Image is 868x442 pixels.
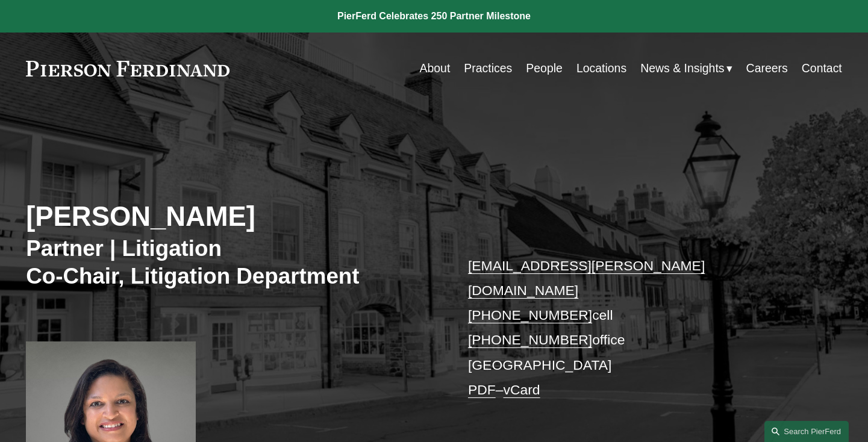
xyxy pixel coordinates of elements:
[576,57,626,80] a: Locations
[746,57,788,80] a: Careers
[764,421,849,442] a: Search this site
[468,382,496,397] a: PDF
[26,200,434,233] h2: [PERSON_NAME]
[420,57,451,80] a: About
[468,332,592,347] a: [PHONE_NUMBER]
[468,307,592,323] a: [PHONE_NUMBER]
[503,382,540,397] a: vCard
[640,58,724,79] span: News & Insights
[26,235,434,290] h3: Partner | Litigation Co-Chair, Litigation Department
[640,57,732,80] a: folder dropdown
[468,254,808,403] p: cell office [GEOGRAPHIC_DATA] –
[526,57,563,80] a: People
[464,57,512,80] a: Practices
[802,57,842,80] a: Contact
[468,258,705,298] a: [EMAIL_ADDRESS][PERSON_NAME][DOMAIN_NAME]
